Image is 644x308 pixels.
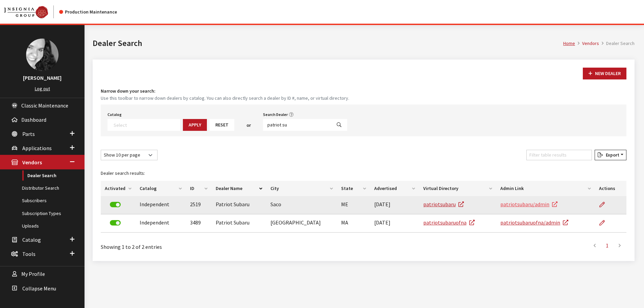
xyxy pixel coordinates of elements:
[183,119,207,131] button: Apply
[423,219,475,226] a: patriotsubaruofna
[22,145,52,151] span: Applications
[186,196,212,214] td: 2519
[22,131,35,137] span: Parts
[108,112,122,118] label: Catalog
[599,196,611,213] a: Edit Dealer
[496,181,595,196] th: Admin Link: activate to sort column ascending
[419,181,497,196] th: Virtual Directory: activate to sort column ascending
[337,181,371,196] th: State: activate to sort column ascending
[93,37,563,49] h1: Dealer Search
[4,5,59,18] a: Insignia Group logo
[4,6,48,18] img: Catalog Maintenance
[601,239,613,252] a: 1
[21,116,46,123] span: Dashboard
[22,251,35,257] span: Tools
[101,181,136,196] th: Activated: activate to sort column ascending
[21,271,45,278] span: My Profile
[212,196,266,214] td: Patriot Subaru
[21,102,68,109] span: Classic Maintenance
[101,95,626,102] small: Use this toolbar to narrow down dealers by catalog. You can also directly search a dealer by ID #...
[599,214,611,231] a: Edit Dealer
[370,196,419,214] td: [DATE]
[59,8,117,16] div: Production Maintenance
[186,214,212,233] td: 3489
[266,214,337,233] td: [GEOGRAPHIC_DATA]
[583,68,626,79] button: New Dealer
[108,119,180,131] span: Select
[266,181,337,196] th: City: activate to sort column ascending
[212,214,266,233] td: Patriot Subaru
[136,196,186,214] td: Independent
[575,40,599,47] li: Vendors
[210,119,234,131] button: Reset
[22,236,41,243] span: Catalog
[114,122,180,128] textarea: Search
[266,196,337,214] td: Saco
[263,119,331,131] input: Search
[186,181,212,196] th: ID: activate to sort column ascending
[599,40,635,47] li: Dealer Search
[603,152,619,158] span: Export
[7,74,78,82] h3: [PERSON_NAME]
[22,285,56,292] span: Collapse Menu
[26,39,58,71] img: Khrystal Dorton
[212,181,266,196] th: Dealer Name: activate to sort column descending
[110,220,121,226] label: Deactivate Dealer
[101,238,315,251] div: Showing 1 to 2 of 2 entries
[136,181,186,196] th: Catalog: activate to sort column ascending
[246,122,251,129] span: or
[595,150,626,160] button: Export
[110,202,121,207] label: Deactivate Dealer
[500,219,568,226] a: patriotsubaruofna/admin
[500,201,557,208] a: patriotsubaru/admin
[337,196,371,214] td: ME
[337,214,371,233] td: MA
[595,181,626,196] th: Actions
[563,40,575,46] a: Home
[101,88,626,95] h4: Narrow down your search:
[370,214,419,233] td: [DATE]
[35,86,50,92] a: Log out
[263,112,288,118] label: Search Dealer
[136,214,186,233] td: Independent
[331,119,347,131] button: Search
[101,166,626,181] caption: Dealer search results:
[526,150,592,160] input: Filter table results
[423,201,464,208] a: patriotsubaru
[370,181,419,196] th: Advertised: activate to sort column ascending
[22,159,42,166] span: Vendors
